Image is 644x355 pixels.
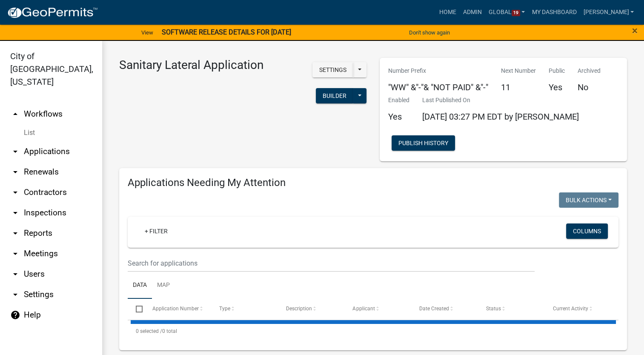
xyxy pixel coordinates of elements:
[392,135,455,151] button: Publish History
[10,310,20,320] i: help
[422,96,579,105] p: Last Published On
[10,289,20,300] i: arrow_drop_down
[128,272,152,299] a: Data
[422,112,579,122] span: [DATE] 03:27 PM EDT by [PERSON_NAME]
[316,88,353,103] button: Builder
[152,272,175,299] a: Map
[128,299,144,319] datatable-header-cell: Select
[632,25,638,37] span: ×
[136,328,162,334] span: 0 selected /
[10,208,20,218] i: arrow_drop_down
[501,66,536,75] p: Next Number
[10,269,20,279] i: arrow_drop_down
[486,306,501,312] span: Status
[460,4,485,20] a: Admin
[128,255,535,272] input: Search for applications
[211,299,278,319] datatable-header-cell: Type
[144,299,211,319] datatable-header-cell: Application Number
[286,306,312,312] span: Description
[119,58,263,72] h3: Sanitary Lateral Application
[388,96,409,105] p: Enabled
[10,167,20,177] i: arrow_drop_down
[632,26,638,36] button: Close
[392,140,455,147] wm-modal-confirm: Workflow Publish History
[512,10,520,17] span: 19
[388,112,409,122] h5: Yes
[162,28,291,36] strong: SOFTWARE RELEASE DETAILS FOR [DATE]
[578,66,601,75] p: Archived
[352,306,375,312] span: Applicant
[553,306,588,312] span: Current Activity
[128,321,618,342] div: 0 total
[10,187,20,198] i: arrow_drop_down
[580,4,637,20] a: [PERSON_NAME]
[128,177,618,189] h4: Applications Needing My Attention
[545,299,612,319] datatable-header-cell: Current Activity
[312,62,353,77] button: Settings
[388,82,488,92] h5: "WW" &"-"& "NOT PAID" &"-"
[10,109,20,119] i: arrow_drop_up
[578,82,601,92] h5: No
[478,299,545,319] datatable-header-cell: Status
[278,299,344,319] datatable-header-cell: Description
[419,306,449,312] span: Date Created
[152,306,199,312] span: Application Number
[388,66,488,75] p: Number Prefix
[485,4,529,20] a: Global19
[411,299,478,319] datatable-header-cell: Date Created
[436,4,460,20] a: Home
[528,4,580,20] a: My Dashboard
[10,228,20,238] i: arrow_drop_down
[344,299,411,319] datatable-header-cell: Applicant
[219,306,230,312] span: Type
[138,26,157,40] a: View
[138,223,175,239] a: + Filter
[549,82,565,92] h5: Yes
[501,82,536,92] h5: 11
[549,66,565,75] p: Public
[566,223,608,239] button: Columns
[10,249,20,259] i: arrow_drop_down
[406,26,453,40] button: Don't show again
[559,192,618,208] button: Bulk Actions
[10,146,20,157] i: arrow_drop_down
